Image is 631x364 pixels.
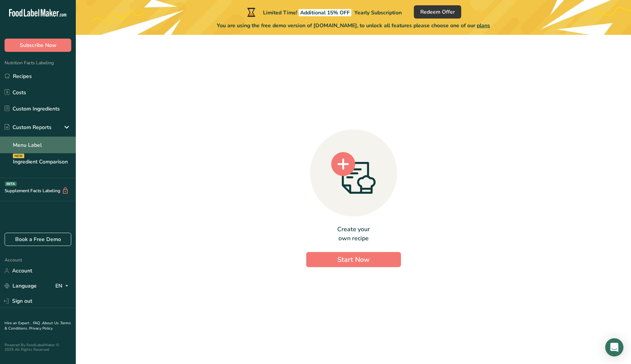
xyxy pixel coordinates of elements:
[246,8,402,17] div: Limited Time!
[5,233,71,246] a: Book a Free Demo
[414,5,461,19] button: Redeem Offer
[42,320,60,326] a: About Us .
[5,279,37,292] a: Language
[306,225,401,243] div: Create your own recipe
[337,255,370,264] span: Start Now
[5,320,31,326] a: Hire an Expert .
[55,282,71,291] div: EN
[420,8,455,16] span: Redeem Offer
[20,41,56,49] span: Subscribe Now
[5,123,52,131] div: Custom Reports
[299,9,351,16] span: Additional 15% OFF
[13,154,24,158] div: NEW
[5,39,71,52] button: Subscribe Now
[217,22,490,30] span: You are using the free demo version of [DOMAIN_NAME], to unlock all features please choose one of...
[354,9,402,16] span: Yearly Subscription
[605,338,623,356] div: Open Intercom Messenger
[33,320,42,326] a: FAQ .
[5,320,71,331] a: Terms & Conditions .
[5,343,71,352] div: Powered By FoodLabelMaker © 2025 All Rights Reserved
[5,182,17,186] div: BETA
[306,252,401,267] button: Start Now
[477,22,490,29] span: plans
[29,326,53,331] a: Privacy Policy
